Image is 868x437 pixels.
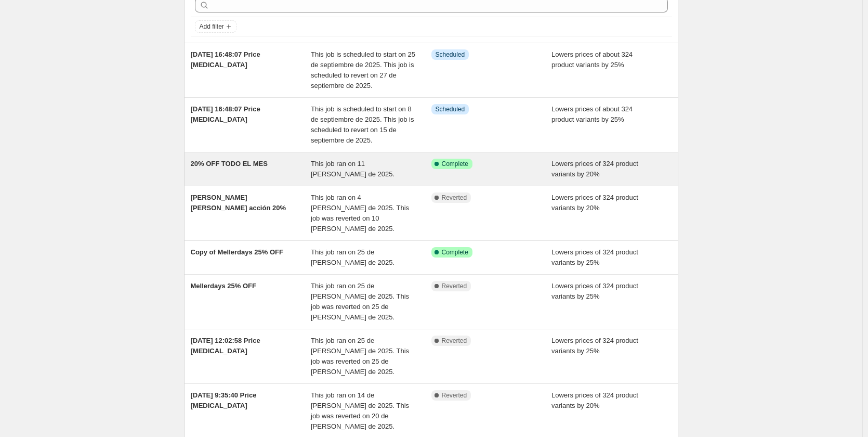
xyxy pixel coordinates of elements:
span: 20% OFF TODO EL MES [191,160,268,168]
span: Lowers prices of 324 product variants by 20% [551,194,638,212]
span: Reverted [442,337,467,345]
span: Lowers prices of about 324 product variants by 25% [551,105,633,123]
span: This job is scheduled to start on 25 de septiembre de 2025. This job is scheduled to revert on 27... [311,50,415,89]
span: Complete [442,248,468,256]
span: Lowers prices of 324 product variants by 25% [551,248,638,266]
span: [DATE] 12:02:58 Price [MEDICAL_DATA] [191,337,260,355]
span: Lowers prices of 324 product variants by 20% [551,391,638,409]
span: Scheduled [436,105,465,113]
span: Lowers prices of 324 product variants by 25% [551,282,638,300]
span: This job is scheduled to start on 8 de septiembre de 2025. This job is scheduled to revert on 15 ... [311,105,414,144]
span: Lowers prices of 324 product variants by 20% [551,160,638,178]
span: Mellerdays 25% OFF [191,282,256,290]
span: Lowers prices of 324 product variants by 25% [551,337,638,355]
span: Lowers prices of about 324 product variants by 25% [551,50,633,69]
span: Copy of Mellerdays 25% OFF [191,248,283,256]
span: [PERSON_NAME] [PERSON_NAME] acción 20% [191,194,286,212]
span: Scheduled [436,50,465,59]
span: This job ran on 25 de [PERSON_NAME] de 2025. [311,248,394,266]
span: [DATE] 16:48:07 Price [MEDICAL_DATA] [191,105,260,123]
span: Complete [442,160,468,168]
span: This job ran on 25 de [PERSON_NAME] de 2025. This job was reverted on 25 de [PERSON_NAME] de 2025. [311,282,409,321]
span: This job ran on 14 de [PERSON_NAME] de 2025. This job was reverted on 20 de [PERSON_NAME] de 2025. [311,391,409,430]
span: Reverted [442,391,467,400]
span: Add filter [200,22,224,31]
span: Reverted [442,282,467,290]
span: [DATE] 9:35:40 Price [MEDICAL_DATA] [191,391,257,409]
span: [DATE] 16:48:07 Price [MEDICAL_DATA] [191,50,260,69]
button: Add filter [195,20,236,33]
span: This job ran on 25 de [PERSON_NAME] de 2025. This job was reverted on 25 de [PERSON_NAME] de 2025. [311,337,409,376]
span: This job ran on 11 [PERSON_NAME] de 2025. [311,160,394,178]
span: Reverted [442,194,467,202]
span: This job ran on 4 [PERSON_NAME] de 2025. This job was reverted on 10 [PERSON_NAME] de 2025. [311,194,409,233]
